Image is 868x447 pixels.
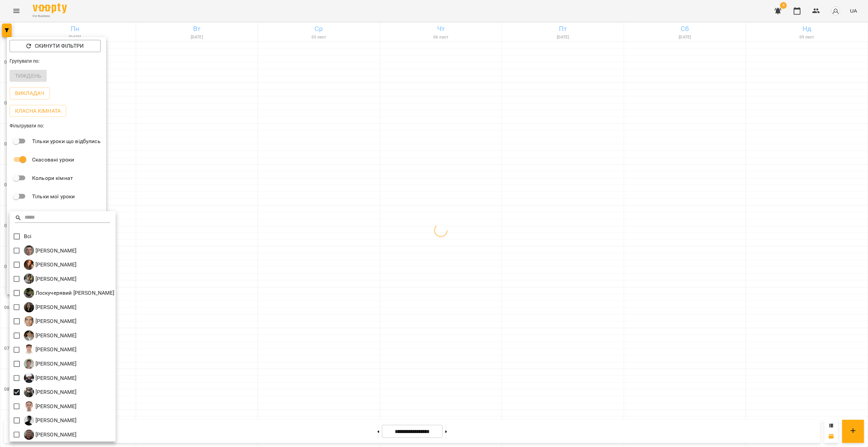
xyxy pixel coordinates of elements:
p: [PERSON_NAME] [34,431,77,439]
a: А [PERSON_NAME] [24,245,77,256]
a: Б [PERSON_NAME] [24,260,77,270]
div: Лоскучерявий Дмитро Віталійович [24,288,115,298]
div: Цомпель Олександр Ігорович [24,401,77,412]
a: З [PERSON_NAME] [24,274,77,284]
a: О [PERSON_NAME] [24,330,77,341]
p: [PERSON_NAME] [34,360,77,368]
a: Ц [PERSON_NAME] [24,401,77,412]
p: [PERSON_NAME] [34,416,77,425]
img: С [24,387,34,397]
img: О [24,330,34,341]
p: [PERSON_NAME] [34,332,77,340]
img: М [24,302,34,312]
a: П [PERSON_NAME] [24,344,77,355]
img: А [24,245,34,256]
div: Швидкій Вадим Ігорович [24,430,77,440]
img: П [24,344,34,355]
div: Очеретюк Тарас Євгенійович [24,330,77,341]
p: Всі [24,232,31,241]
p: [PERSON_NAME] [34,261,77,269]
p: [PERSON_NAME] [34,374,77,382]
div: Минусора Софія Михайлівна [24,302,77,312]
p: [PERSON_NAME] [34,388,77,396]
a: П [PERSON_NAME] [24,359,77,369]
a: Л Лоскучерявий [PERSON_NAME] [24,288,115,298]
img: Ц [24,401,34,412]
div: Недайборщ Андрій Сергійович [24,316,77,326]
img: Ш [24,415,34,426]
div: Шатило Артем Сергійович [24,415,77,426]
p: [PERSON_NAME] [34,275,77,283]
img: Н [24,316,34,326]
img: П [24,359,34,369]
a: Ш [PERSON_NAME] [24,415,77,426]
p: [PERSON_NAME] [34,317,77,325]
p: [PERSON_NAME] [34,303,77,311]
a: С [PERSON_NAME] [24,387,77,397]
img: Л [24,288,34,298]
a: Н [PERSON_NAME] [24,316,77,326]
img: Б [24,260,34,270]
a: С [PERSON_NAME] [24,373,77,383]
img: З [24,274,34,284]
p: [PERSON_NAME] [34,402,77,411]
a: М [PERSON_NAME] [24,302,77,312]
p: [PERSON_NAME] [34,345,77,354]
img: Ш [24,430,34,440]
a: Ш [PERSON_NAME] [24,430,77,440]
p: [PERSON_NAME] [34,247,77,255]
p: Лоскучерявий [PERSON_NAME] [34,289,115,297]
img: С [24,373,34,383]
div: Садовський Ярослав Олександрович [24,373,77,383]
